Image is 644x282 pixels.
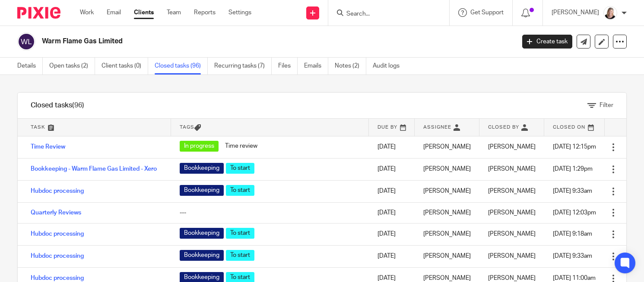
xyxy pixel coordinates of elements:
[221,141,262,152] span: Time review
[228,8,251,17] a: Settings
[167,8,181,17] a: Team
[488,210,536,216] span: [PERSON_NAME]
[369,202,415,223] td: [DATE]
[553,166,593,172] span: [DATE] 1:29pm
[415,245,479,267] td: [PERSON_NAME]
[488,188,536,194] span: [PERSON_NAME]
[415,136,479,158] td: [PERSON_NAME]
[415,223,479,245] td: [PERSON_NAME]
[171,119,369,136] th: Tags
[304,58,328,75] a: Emails
[214,58,272,75] a: Recurring tasks (7)
[226,250,254,261] span: To start
[553,231,592,237] span: [DATE] 9:18am
[31,166,157,172] a: Bookkeeping - Warm Flame Gas Limited - Xero
[31,188,84,194] a: Hubdoc processing
[134,8,154,17] a: Clients
[553,188,592,194] span: [DATE] 9:33am
[415,202,479,223] td: [PERSON_NAME]
[155,58,208,75] a: Closed tasks (96)
[373,58,406,75] a: Audit logs
[369,136,415,158] td: [DATE]
[31,210,81,216] a: Quarterly Reviews
[415,158,479,180] td: [PERSON_NAME]
[31,101,84,110] h1: Closed tasks
[553,253,592,259] span: [DATE] 9:33am
[600,102,613,108] span: Filter
[369,223,415,245] td: [DATE]
[488,144,536,150] span: [PERSON_NAME]
[72,102,84,109] span: (96)
[522,35,572,49] a: Create task
[553,144,596,150] span: [DATE] 12:15pm
[369,158,415,180] td: [DATE]
[488,231,536,237] span: [PERSON_NAME]
[415,180,479,202] td: [PERSON_NAME]
[470,10,504,16] span: Get Support
[102,58,148,75] a: Client tasks (0)
[488,253,536,259] span: [PERSON_NAME]
[369,245,415,267] td: [DATE]
[31,144,65,150] a: Time Review
[180,228,224,239] span: Bookkeeping
[31,253,84,259] a: Hubdoc processing
[335,58,366,75] a: Notes (2)
[42,37,416,46] h2: Warm Flame Gas Limited
[180,141,219,152] span: In progress
[346,10,423,18] input: Search
[17,7,60,19] img: Pixie
[369,180,415,202] td: [DATE]
[552,8,599,17] p: [PERSON_NAME]
[17,58,43,75] a: Details
[180,163,224,174] span: Bookkeeping
[603,6,617,20] img: K%20Garrattley%20headshot%20black%20top%20cropped.jpg
[226,185,254,196] span: To start
[180,250,224,261] span: Bookkeeping
[31,275,84,281] a: Hubdoc processing
[553,275,596,281] span: [DATE] 11:00am
[226,163,254,174] span: To start
[80,8,94,17] a: Work
[180,208,360,217] div: ---
[31,231,84,237] a: Hubdoc processing
[107,8,121,17] a: Email
[17,32,35,51] img: svg%3E
[180,185,224,196] span: Bookkeeping
[488,275,536,281] span: [PERSON_NAME]
[278,58,298,75] a: Files
[488,166,536,172] span: [PERSON_NAME]
[194,8,216,17] a: Reports
[226,228,254,239] span: To start
[553,210,596,216] span: [DATE] 12:03pm
[49,58,95,75] a: Open tasks (2)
